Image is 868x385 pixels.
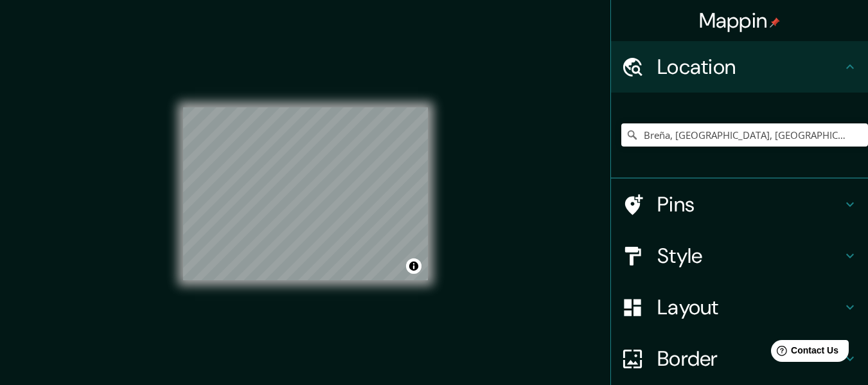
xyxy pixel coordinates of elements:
[657,294,842,320] h4: Layout
[406,258,421,274] button: Toggle attribution
[611,230,868,282] div: Style
[611,282,868,333] div: Layout
[183,107,428,280] canvas: Map
[699,8,781,33] h4: Mappin
[621,123,868,147] input: Pick your city or area
[754,335,854,371] iframe: Help widget launcher
[657,54,842,80] h4: Location
[657,346,842,372] h4: Border
[657,192,842,217] h4: Pins
[611,179,868,230] div: Pins
[770,17,780,28] img: pin-icon.png
[611,333,868,384] div: Border
[611,41,868,93] div: Location
[657,243,842,269] h4: Style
